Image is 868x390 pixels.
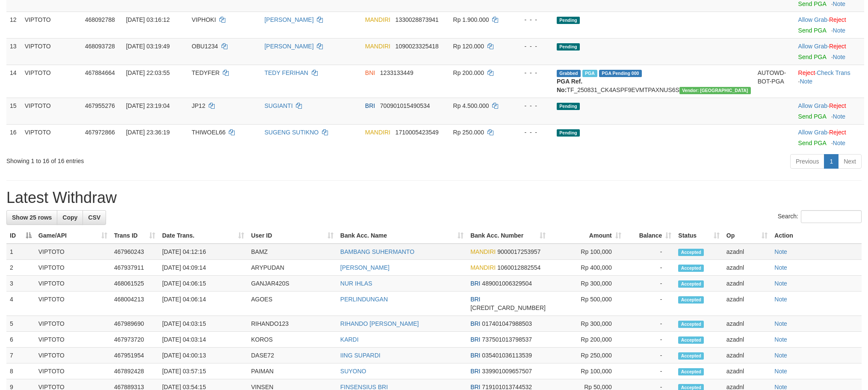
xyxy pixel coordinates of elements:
div: - - - [514,42,550,51]
a: Note [774,248,787,255]
td: 12 [6,12,21,38]
a: Note [774,296,787,303]
span: Accepted [678,249,704,256]
div: - - - [514,68,550,77]
td: [DATE] 03:57:15 [159,363,248,379]
td: Rp 100,000 [549,244,625,260]
span: BNI [365,69,375,76]
td: Rp 500,000 [549,292,625,316]
a: Copy [57,210,83,225]
td: 467951954 [111,348,159,363]
a: Next [838,154,862,169]
span: Vendor URL: https://checkout4.1velocity.biz [679,87,751,94]
label: Search: [778,210,862,223]
td: azadnl [723,348,771,363]
td: 467989690 [111,316,159,332]
a: Allow Grab [798,102,827,109]
td: [DATE] 04:12:16 [159,244,248,260]
td: ARYPUDAN [248,260,337,276]
span: Accepted [678,265,704,272]
td: VIPTOTO [35,276,111,292]
td: 5 [6,316,35,332]
td: AUTOWD-BOT-PGA [754,65,795,98]
td: VIPTOTO [21,98,82,124]
span: Pending [557,43,580,51]
a: PERLINDUNGAN [340,296,388,303]
a: Note [833,113,846,120]
span: THIWOEL66 [192,129,225,136]
span: Copy 700901015490534 to clipboard [380,102,430,109]
td: PAIMAN [248,363,337,379]
span: Accepted [678,368,704,375]
span: Copy 035401036113539 to clipboard [482,352,532,359]
span: BRI [365,102,375,109]
a: SUYONO [340,368,366,375]
a: Note [833,54,846,60]
div: Showing 1 to 16 of 16 entries [6,153,355,165]
td: 467973720 [111,332,159,348]
td: VIPTOTO [21,65,82,98]
td: Rp 300,000 [549,316,625,332]
td: VIPTOTO [35,292,111,316]
span: Show 25 rows [12,214,52,221]
span: Grabbed [557,70,581,77]
a: Previous [790,154,824,169]
span: Copy 1060012882554 to clipboard [497,264,540,271]
td: Rp 400,000 [549,260,625,276]
th: Op: activate to sort column ascending [723,228,771,244]
span: Copy 489001006329504 to clipboard [482,280,532,287]
a: Allow Grab [798,43,827,50]
span: 467972866 [85,129,115,136]
a: 1 [824,154,838,169]
th: ID: activate to sort column descending [6,228,35,244]
span: Copy [62,214,77,221]
span: · [798,43,829,50]
span: Rp 1.900.000 [453,16,489,23]
td: GANJAR420S [248,276,337,292]
a: Reject [829,102,846,109]
span: BRI [470,368,480,375]
td: VIPTOTO [35,332,111,348]
a: [PERSON_NAME] [264,43,313,50]
span: Copy 1710005423549 to clipboard [396,129,439,136]
td: azadnl [723,332,771,348]
span: Rp 4.500.000 [453,102,489,109]
td: · [795,124,864,151]
th: Trans ID: activate to sort column ascending [111,228,159,244]
td: 13 [6,38,21,65]
a: [PERSON_NAME] [340,264,390,271]
span: Accepted [678,280,704,288]
td: - [625,363,675,379]
td: - [625,244,675,260]
span: Copy 339901009657507 to clipboard [482,368,532,375]
span: · [798,16,829,23]
td: 467960243 [111,244,159,260]
span: · [798,129,829,136]
span: [DATE] 03:16:12 [126,16,170,23]
a: Send PGA [798,113,826,120]
span: TEDYFER [192,69,219,76]
td: VIPTOTO [21,12,82,38]
a: IING SUPARDI [340,352,381,359]
td: VIPTOTO [35,316,111,332]
td: [DATE] 04:06:15 [159,276,248,292]
a: Allow Grab [798,16,827,23]
a: Note [774,320,787,327]
span: Copy 1330028873941 to clipboard [396,16,439,23]
a: Note [833,27,846,34]
td: VIPTOTO [35,363,111,379]
a: KARDI [340,336,359,343]
span: Accepted [678,296,704,304]
td: 3 [6,276,35,292]
span: Copy 9000017253957 to clipboard [497,248,540,255]
span: PGA Pending [599,70,642,77]
td: DASE72 [248,348,337,363]
div: - - - [514,128,550,137]
div: - - - [514,101,550,110]
a: [PERSON_NAME] [264,16,313,23]
span: BRI [470,352,480,359]
td: VIPTOTO [35,260,111,276]
a: Note [774,352,787,359]
td: 7 [6,348,35,363]
span: JP12 [192,102,205,109]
